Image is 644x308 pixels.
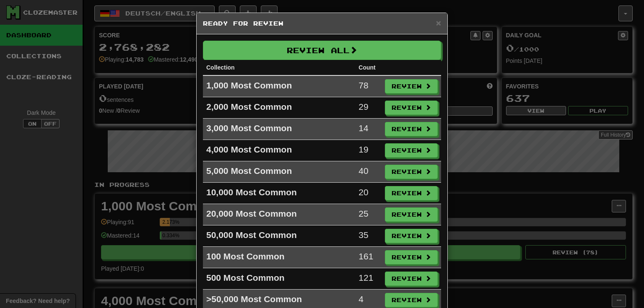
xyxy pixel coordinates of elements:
[385,207,438,222] button: Review
[385,79,438,93] button: Review
[385,186,438,200] button: Review
[355,204,382,225] td: 25
[203,41,441,60] button: Review All
[385,101,438,115] button: Review
[203,119,355,140] td: 3,000 Most Common
[203,247,355,268] td: 100 Most Common
[385,229,438,243] button: Review
[203,225,355,247] td: 50,000 Most Common
[436,18,441,28] span: ×
[355,60,382,75] th: Count
[385,165,438,179] button: Review
[203,204,355,225] td: 20,000 Most Common
[355,161,382,183] td: 40
[203,268,355,290] td: 500 Most Common
[203,75,355,97] td: 1,000 Most Common
[203,97,355,119] td: 2,000 Most Common
[385,293,438,307] button: Review
[203,183,355,204] td: 10,000 Most Common
[385,250,438,264] button: Review
[203,60,355,75] th: Collection
[385,272,438,286] button: Review
[355,75,382,97] td: 78
[203,19,441,28] h5: Ready for Review
[436,18,441,27] button: Close
[203,140,355,161] td: 4,000 Most Common
[355,119,382,140] td: 14
[355,183,382,204] td: 20
[203,161,355,183] td: 5,000 Most Common
[355,247,382,268] td: 161
[355,225,382,247] td: 35
[355,140,382,161] td: 19
[385,143,438,158] button: Review
[355,268,382,290] td: 121
[385,122,438,136] button: Review
[355,97,382,119] td: 29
